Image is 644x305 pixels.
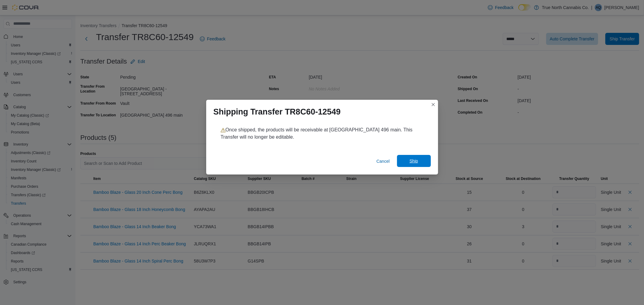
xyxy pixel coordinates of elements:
span: Cancel [376,158,390,164]
button: Cancel [374,155,392,167]
h1: Shipping Transfer TR8C60-12549 [213,107,341,117]
span: Ship [409,158,418,164]
button: Closes this modal window [430,101,437,108]
p: Once shipped, the products will be receivable at [GEOGRAPHIC_DATA] 496 main. This Transfer will n... [221,126,424,141]
button: Ship [397,155,431,167]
